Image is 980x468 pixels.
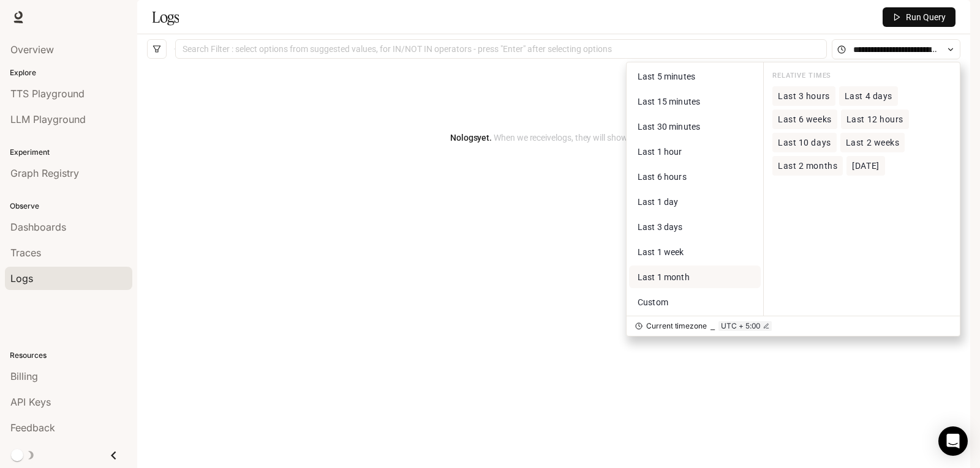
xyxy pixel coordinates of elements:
span: Last 3 days [638,222,683,232]
span: Current timezone [646,321,707,331]
span: Last 6 weeks [778,114,832,125]
button: Last 10 days [772,133,837,152]
span: Last 2 weeks [846,138,900,148]
span: When we receive logs , they will show up here [492,133,657,143]
button: Last 5 minutes [629,65,761,87]
span: Last 1 week [638,247,684,257]
button: Last 30 minutes [629,115,761,138]
button: Last 3 days [629,215,761,238]
button: UTC + 5:00 [718,321,772,331]
span: Last 12 hours [846,114,903,125]
span: Last 3 hours [778,91,830,102]
button: Last 1 month [629,266,761,288]
button: Last 2 months [772,156,843,176]
span: [DATE] [852,161,879,171]
button: Last 2 weeks [840,133,905,152]
span: Last 4 days [845,91,892,102]
div: Open Intercom Messenger [938,426,968,456]
button: Last 4 days [839,86,898,106]
span: Last 1 day [638,197,678,207]
span: filter [153,45,161,53]
article: No logs yet. [450,131,657,144]
span: Run Query [906,10,946,24]
span: Last 1 month [638,272,690,282]
span: Last 6 hours [638,172,687,182]
div: RELATIVE TIMES [772,70,951,86]
button: Last 1 week [629,240,761,263]
button: Custom [629,291,761,313]
button: filter [147,39,167,59]
button: Last 1 hour [629,140,761,163]
button: Last 3 hours [772,86,835,106]
span: Last 5 minutes [638,72,695,81]
button: Last 6 hours [629,165,761,188]
button: Run Query [883,7,956,27]
div: ⎯ [710,321,715,331]
span: Last 10 days [778,138,831,148]
button: [DATE] [846,156,884,176]
button: Last 1 day [629,190,761,213]
h1: Logs [152,5,179,29]
span: Last 1 hour [638,147,682,157]
span: Custom [638,297,668,307]
span: Last 30 minutes [638,122,700,132]
span: UTC + 5:00 [721,321,761,331]
button: Last 15 minutes [629,90,761,113]
span: Last 2 months [778,161,837,171]
button: Last 12 hours [841,110,909,129]
article: Refreshed 6 sec ago [832,60,898,72]
button: Last 6 weeks [772,110,837,129]
span: Last 15 minutes [638,97,700,106]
